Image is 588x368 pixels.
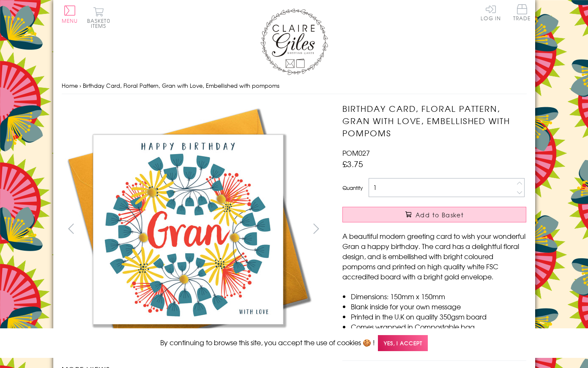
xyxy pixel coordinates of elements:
[513,4,531,22] a: Trade
[342,207,526,222] button: Add to Basket
[79,81,81,89] span: ›
[306,219,325,238] button: next
[342,103,526,139] h1: Birthday Card, Floral Pattern, Gran with Love, Embellished with pompoms
[62,81,78,89] a: Home
[62,219,81,238] button: prev
[342,148,370,158] span: POM027
[351,301,526,311] li: Blank inside for your own message
[416,211,464,219] span: Add to Basket
[481,4,501,21] a: Log In
[260,8,328,75] img: Claire Giles Greetings Cards
[351,291,526,301] li: Dimensions: 150mm x 150mm
[342,158,363,170] span: £3.75
[62,17,78,24] span: Menu
[342,231,526,281] p: A beautiful modern greeting card to wish your wonderful Gran a happy birthday. The card has a del...
[513,4,531,21] span: Trade
[87,7,110,28] button: Basket0 items
[83,81,279,89] span: Birthday Card, Floral Pattern, Gran with Love, Embellished with pompoms
[378,335,428,352] span: Yes, I accept
[342,184,363,192] label: Quantity
[62,77,527,95] nav: breadcrumbs
[91,17,110,30] span: 0 items
[325,103,579,356] img: Birthday Card, Floral Pattern, Gran with Love, Embellished with pompoms
[351,322,526,332] li: Comes wrapped in Compostable bag
[351,311,526,322] li: Printed in the U.K on quality 350gsm board
[61,103,315,356] img: Birthday Card, Floral Pattern, Gran with Love, Embellished with pompoms
[62,5,78,23] button: Menu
